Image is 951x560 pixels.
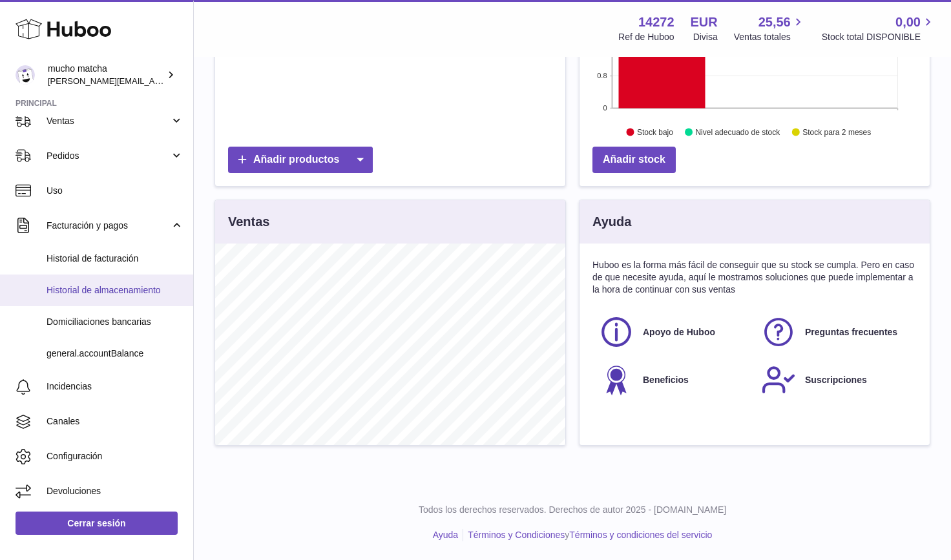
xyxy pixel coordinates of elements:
[47,284,183,296] span: Historial de almacenamiento
[468,530,565,540] a: Términos y Condiciones
[47,150,170,162] span: Pedidos
[802,127,871,136] text: Stock para 2 meses
[805,374,867,386] span: Suscripciones
[592,259,917,296] p: Huboo es la forma más fácil de conseguir que su stock se cumpla. Pero en caso de que necesite ayu...
[47,450,183,462] span: Configuración
[643,326,715,338] span: Apoyo de Huboo
[691,14,718,31] strong: EUR
[822,14,935,43] a: 0,00 Stock total DISPONIBLE
[48,76,259,86] span: [PERSON_NAME][EMAIL_ADDRESS][DOMAIN_NAME]
[599,362,748,397] a: Beneficios
[734,31,806,43] span: Ventas totales
[592,213,631,231] h3: Ayuda
[433,530,458,540] a: Ayuda
[47,185,183,197] span: Uso
[597,72,607,79] text: 0.8
[592,147,676,173] a: Añadir stock
[637,127,673,136] text: Stock bajo
[761,362,910,397] a: Suscripciones
[47,220,170,232] span: Facturación y pagos
[599,315,748,349] a: Apoyo de Huboo
[805,326,897,338] span: Preguntas frecuentes
[569,530,712,540] a: Términos y condiciones del servicio
[758,14,791,31] span: 25,56
[695,127,780,136] text: Nivel adecuado de stock
[47,253,183,265] span: Historial de facturación
[895,14,921,31] span: 0,00
[47,415,183,428] span: Canales
[16,512,178,535] a: Cerrar sesión
[47,347,183,360] span: general.accountBalance
[47,316,183,328] span: Domiciliaciones bancarias
[822,31,935,43] span: Stock total DISPONIBLE
[47,115,170,127] span: Ventas
[47,485,183,497] span: Devoluciones
[693,31,718,43] div: Divisa
[643,374,689,386] span: Beneficios
[761,315,910,349] a: Preguntas frecuentes
[204,504,941,516] p: Todos los derechos reservados. Derechos de autor 2025 - [DOMAIN_NAME]
[16,65,35,85] img: irina.muchomatcha@gmail.com
[228,147,373,173] a: Añadir productos
[734,14,806,43] a: 25,56 Ventas totales
[47,380,183,393] span: Incidencias
[48,63,164,87] div: mucho matcha
[638,14,674,31] strong: 14272
[618,31,674,43] div: Ref de Huboo
[228,213,269,231] h3: Ventas
[603,104,607,112] text: 0
[463,529,712,541] li: y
